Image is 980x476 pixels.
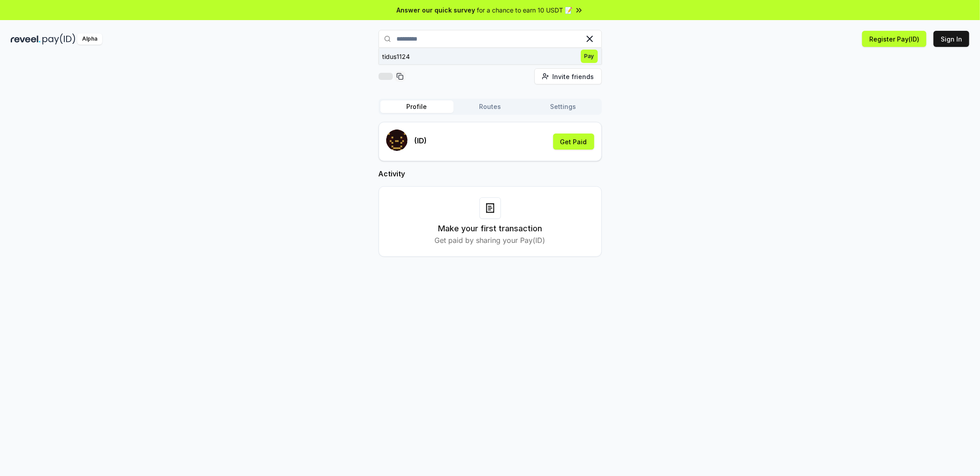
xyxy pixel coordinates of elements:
span: Pay [581,50,598,63]
button: Profile [380,100,454,113]
button: Register Pay(ID) [862,31,926,47]
span: for a chance to earn 10 USDT 📝 [477,5,573,15]
h2: Activity [379,168,602,179]
span: Invite friends [553,72,594,81]
button: Sign In [934,31,969,47]
h3: Make your first transaction [438,222,542,235]
div: Alpha [77,33,102,45]
button: Settings [527,100,600,113]
button: Routes [454,100,527,113]
button: Get Paid [553,134,594,150]
span: Answer our quick survey [397,5,475,15]
button: Invite friends [534,68,602,84]
img: reveel_dark [11,33,41,45]
img: pay_id [42,33,75,45]
p: Get paid by sharing your Pay(ID) [435,235,546,246]
div: tidus1124 [383,52,410,61]
button: tidus1124Pay [379,48,602,64]
p: (ID) [415,135,427,146]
